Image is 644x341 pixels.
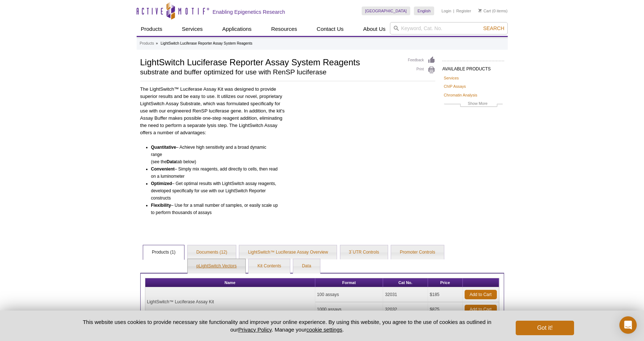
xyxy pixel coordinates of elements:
a: Register [456,8,471,13]
a: Feedback [408,56,435,64]
th: Cat No. [383,278,428,287]
b: Optimized [151,181,172,186]
a: Contact Us [312,22,348,36]
a: Products [140,40,154,47]
a: Print [408,66,435,74]
a: Data [293,259,320,274]
li: – Get optimal results with LightSwitch assay reagents, developed specifically for use with our Li... [151,180,278,202]
h1: LightSwitch Luciferase Reporter Assay System Reagents [140,56,401,67]
li: – Achieve high sensitivity and a broad dynamic range (see the tab below) [151,144,278,165]
td: $875 [428,302,463,317]
a: Products [137,22,167,36]
li: – Simply mix reagents, add directly to cells, then read on a luminometer [151,165,278,180]
iframe: Introduction to the LightSwitch Luciferase Reporter Assay System [290,86,435,167]
a: Products (1) [143,245,184,260]
p: The LightSwitch™ Luciferase Assay Kit was designed to provide superior results and be easy to use... [140,86,285,136]
a: Add to Cart [465,290,497,299]
a: [GEOGRAPHIC_DATA] [362,7,411,15]
a: Documents (12) [188,245,236,260]
td: $185 [428,287,463,302]
input: Keyword, Cat. No. [390,22,508,34]
li: (0 items) [478,7,508,15]
b: Flexibility [151,203,171,208]
td: 100 assays [315,287,383,302]
a: Applications [218,22,256,36]
a: English [414,7,434,15]
li: » [156,41,158,45]
th: Name [145,278,315,287]
h2: Enabling Epigenetics Research [213,9,285,15]
a: Add to Cart [465,305,497,314]
a: Chromatin Analysis [444,92,477,98]
a: About Us [359,22,390,36]
img: Your Cart [478,9,482,12]
td: 32031 [383,287,428,302]
td: 1000 assays [315,302,383,317]
b: Convenient [151,167,175,172]
th: Format [315,278,383,287]
a: Resources [267,22,302,36]
p: This website uses cookies to provide necessary site functionality and improve your online experie... [70,318,504,333]
a: LightSwitch™ Luciferase Assay Overview [239,245,337,260]
b: Data [167,159,176,164]
td: 32032 [383,302,428,317]
a: Privacy Policy [238,326,271,333]
a: Cart [478,8,491,13]
a: Services [178,22,207,36]
b: Quantitative [151,145,176,150]
button: Search [481,25,506,32]
span: Search [483,25,504,31]
a: Services [444,75,459,81]
a: Promoter Controls [391,245,444,260]
a: 3´UTR Controls [340,245,388,260]
th: Price [428,278,463,287]
button: Got it! [516,321,574,335]
button: cookie settings [306,326,342,333]
li: LightSwitch Luciferase Reporter Assay System Reagents [161,41,252,45]
a: Login [441,8,451,13]
a: Kit Contents [249,259,290,274]
a: pLightSwitch Vectors [188,259,245,274]
div: Open Intercom Messenger [619,316,637,334]
a: Show More [444,100,503,108]
h2: substrate and buffer optimized for use with RenSP luciferase [140,69,401,75]
td: LightSwitch™ Luciferase Assay Kit [145,287,315,317]
li: – Use for a small number of samples, or easily scale up to perform thousands of assays [151,202,278,216]
li: | [453,7,454,15]
h2: AVAILABLE PRODUCTS [443,61,504,74]
a: ChIP Assays [444,83,466,90]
